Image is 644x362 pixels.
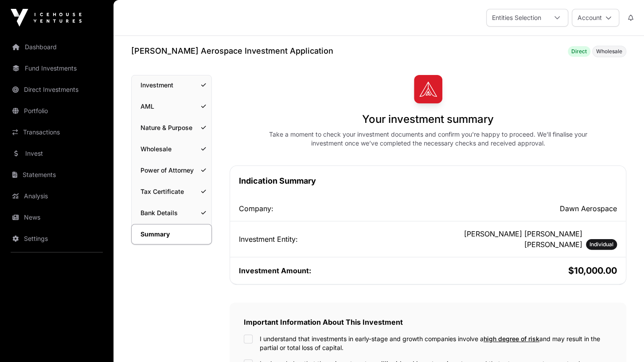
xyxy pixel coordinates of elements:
a: Power of Attorney [132,161,211,180]
div: Investment Entity: [239,234,426,244]
a: Analysis [7,186,106,206]
button: Account [572,9,619,27]
a: Dashboard [7,37,106,57]
a: Direct Investments [7,80,106,99]
a: Nature & Purpose [132,118,211,138]
a: Tax Certificate [132,182,211,201]
a: Portfolio [7,101,106,121]
div: Company: [239,203,426,214]
iframe: Chat Widget [600,319,644,362]
span: Wholesale [596,48,622,55]
div: Entities Selection [487,9,546,26]
img: Icehouse Ventures Logo [11,9,82,27]
h1: Indication Summary [239,175,617,187]
a: Transactions [7,122,106,142]
span: Direct [571,48,587,55]
h1: [PERSON_NAME] Aerospace Investment Application [131,45,333,57]
h2: Dawn Aerospace [430,203,617,214]
img: Dawn Aerospace [414,75,442,103]
h2: $10,000.00 [430,264,617,277]
span: Investment Amount: [239,266,311,275]
a: News [7,208,106,227]
h2: [PERSON_NAME] [PERSON_NAME] [PERSON_NAME] [430,228,583,250]
a: Invest [7,144,106,163]
a: Investment [132,75,211,95]
a: Wholesale [132,139,211,159]
a: Summary [131,224,212,244]
a: Fund Investments [7,59,106,78]
label: I understand that investments in early-stage and growth companies involve a and may result in the... [260,334,612,352]
h2: Important Information About This Investment [244,317,612,327]
div: Take a moment to check your investment documents and confirm you're happy to proceed. We’ll final... [258,130,598,148]
a: Statements [7,165,106,185]
a: Settings [7,229,106,248]
span: high degree of risk [484,335,539,342]
a: Bank Details [132,203,211,223]
span: Individual [589,241,613,248]
a: AML [132,97,211,116]
h1: Your investment summary [362,112,494,126]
